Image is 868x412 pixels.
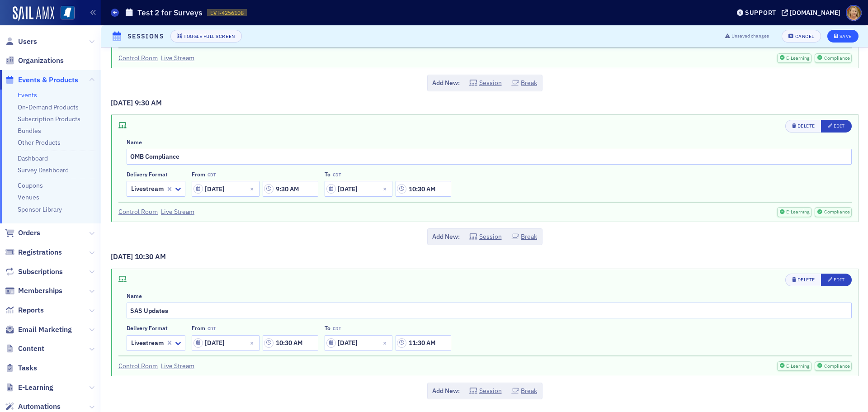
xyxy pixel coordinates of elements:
span: Add New: [432,386,460,396]
span: 10:30 AM [135,252,166,261]
span: E-Learning [18,383,53,393]
a: Orders [5,228,40,238]
a: Live Stream [161,53,194,63]
button: Break [511,232,538,242]
div: Delete [797,277,815,282]
button: Edit [821,274,852,286]
a: Events & Products [5,75,78,85]
span: Automations [18,402,61,412]
a: Tasks [5,363,37,373]
a: Reports [5,305,44,315]
span: Tasks [18,363,37,373]
span: Reports [18,305,44,315]
input: 00:00 AM [263,335,318,351]
a: Email Marketing [5,325,72,335]
button: Save [827,30,859,43]
a: Control Room [118,53,158,63]
a: Bundles [18,127,41,135]
div: Name [127,293,142,299]
button: Delete [785,274,822,286]
a: Registrations [5,247,62,257]
span: [DATE] [111,252,135,261]
div: From [192,171,205,178]
img: SailAMX [61,6,75,20]
div: To [325,171,330,178]
div: Edit [834,277,845,282]
button: Session [469,78,502,88]
button: Close [380,181,392,197]
a: Control Room [118,207,158,217]
span: 9:30 AM [135,98,162,107]
a: Coupons [18,181,43,189]
a: Control Room [118,361,158,371]
a: View Homepage [54,6,75,21]
a: Users [5,37,37,47]
button: Session [469,386,502,396]
a: Content [5,344,44,354]
input: 00:00 AM [263,181,318,197]
span: Users [18,37,37,47]
span: Add New: [432,78,460,88]
span: CDT [333,172,341,178]
div: Name [127,139,142,146]
div: Delivery format [127,171,168,178]
input: MM/DD/YYYY [325,335,392,351]
span: CDT [208,326,216,331]
span: [DATE] [111,98,135,107]
a: Survey Dashboard [18,166,69,174]
span: Add New: [432,232,460,242]
a: On-Demand Products [18,103,79,111]
a: Dashboard [18,154,48,162]
button: Session [469,232,502,242]
button: Close [247,181,259,197]
div: From [192,325,205,331]
button: Delete [785,120,822,133]
span: Registrations [18,247,62,257]
span: Orders [18,228,40,238]
input: MM/DD/YYYY [325,181,392,197]
span: Content [18,344,44,354]
span: EVT-4256108 [210,9,244,17]
div: Toggle Full Screen [184,34,235,39]
input: MM/DD/YYYY [192,335,259,351]
button: Close [380,335,392,351]
a: Venues [18,193,39,201]
button: Break [511,386,538,396]
input: 00:00 AM [396,181,451,197]
div: Delete [797,123,815,128]
span: E-Learning [785,363,810,370]
span: Profile [846,5,862,21]
span: Compliance [823,55,850,62]
div: Support [745,9,776,17]
button: [DOMAIN_NAME] [782,9,844,16]
a: Events [18,91,37,99]
span: Subscriptions [18,267,63,277]
a: Live Stream [161,361,194,371]
span: Organizations [18,56,64,66]
span: Compliance [823,208,850,216]
span: Unsaved changes [731,33,769,40]
div: Cancel [795,34,814,39]
button: Edit [821,120,852,133]
a: Automations [5,402,61,412]
span: CDT [208,172,216,178]
span: E-Learning [785,55,810,62]
a: Subscription Products [18,115,80,123]
a: Sponsor Library [18,205,62,213]
span: E-Learning [785,208,810,216]
button: Toggle Full Screen [170,30,242,43]
div: Save [840,34,852,39]
span: Email Marketing [18,325,72,335]
span: Events & Products [18,75,78,85]
h1: Test 2 for Surveys [137,7,203,18]
button: Cancel [782,30,821,43]
input: MM/DD/YYYY [192,181,259,197]
div: Edit [834,123,845,128]
a: Subscriptions [5,267,63,277]
a: Memberships [5,286,62,296]
a: Other Products [18,138,61,147]
a: Live Stream [161,207,194,217]
input: 00:00 AM [396,335,451,351]
h4: Sessions [127,32,164,41]
div: [DOMAIN_NAME] [790,9,840,17]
